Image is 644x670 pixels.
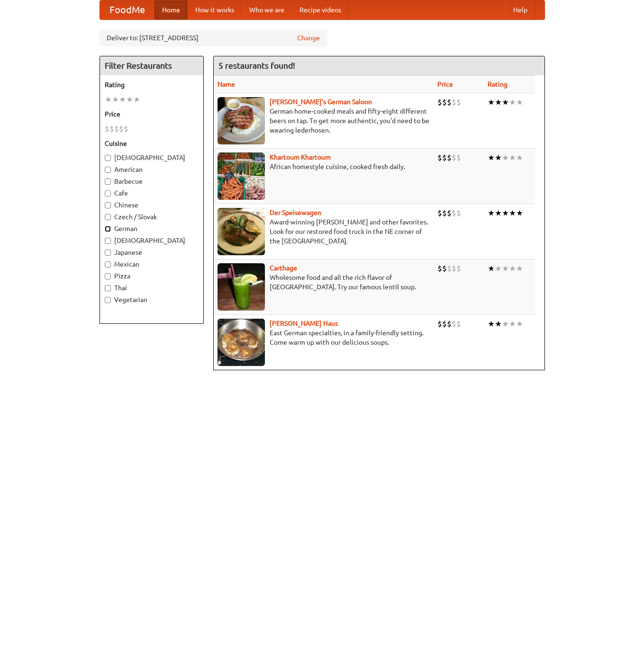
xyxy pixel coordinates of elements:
[114,124,119,134] li: $
[456,97,461,107] li: $
[105,283,199,293] label: Thai
[133,94,140,105] li: ★
[119,94,126,105] li: ★
[100,56,203,75] h4: Filter Restaurants
[105,190,111,197] input: Cafe
[218,97,265,144] img: esthers.jpg
[105,297,111,303] input: Vegetarian
[105,109,199,119] h5: Price
[270,153,331,161] a: Khartoum Khartoum
[452,97,456,107] li: $
[270,209,321,216] a: Der Speisewagen
[447,263,452,274] li: $
[495,319,502,329] li: ★
[452,263,456,274] li: $
[452,319,456,329] li: $
[488,80,508,88] a: Rating
[100,29,327,46] div: Deliver to: [STREET_ADDRESS]
[488,263,495,274] li: ★
[506,0,535,19] a: Help
[218,162,430,171] p: African homestyle cuisine, cooked fresh daily.
[105,236,199,245] label: [DEMOGRAPHIC_DATA]
[105,188,199,198] label: Cafe
[242,0,292,19] a: Who we are
[452,152,456,163] li: $
[456,208,461,218] li: $
[105,202,111,208] input: Chinese
[109,124,114,134] li: $
[516,263,523,274] li: ★
[516,152,523,163] li: ★
[105,212,199,222] label: Czech / Slovak
[488,319,495,329] li: ★
[105,271,199,281] label: Pizza
[437,208,442,218] li: $
[105,250,111,256] input: Japanese
[297,33,320,43] a: Change
[437,319,442,329] li: $
[502,152,509,163] li: ★
[124,124,128,134] li: $
[495,208,502,218] li: ★
[447,319,452,329] li: $
[437,97,442,107] li: $
[509,152,516,163] li: ★
[105,94,112,105] li: ★
[112,94,119,105] li: ★
[105,238,111,244] input: [DEMOGRAPHIC_DATA]
[516,208,523,218] li: ★
[105,165,199,174] label: American
[516,319,523,329] li: ★
[509,208,516,218] li: ★
[105,179,111,185] input: Barbecue
[105,261,111,268] input: Mexican
[119,124,124,134] li: $
[218,152,265,200] img: khartoum.jpg
[105,295,199,304] label: Vegetarian
[456,152,461,163] li: $
[447,152,452,163] li: $
[509,97,516,107] li: ★
[105,214,111,220] input: Czech / Slovak
[442,263,447,274] li: $
[105,155,111,161] input: [DEMOGRAPHIC_DATA]
[218,273,430,292] p: Wholesome food and all the rich flavor of [GEOGRAPHIC_DATA]. Try our famous lentil soup.
[456,319,461,329] li: $
[495,263,502,274] li: ★
[270,320,338,327] b: [PERSON_NAME] Haus
[105,248,199,257] label: Japanese
[105,80,199,89] h5: Rating
[270,98,372,106] a: [PERSON_NAME]'s German Saloon
[105,224,199,233] label: German
[105,200,199,210] label: Chinese
[442,152,447,163] li: $
[456,263,461,274] li: $
[502,263,509,274] li: ★
[488,208,495,218] li: ★
[105,167,111,173] input: American
[502,319,509,329] li: ★
[495,152,502,163] li: ★
[437,263,442,274] li: $
[270,264,297,272] a: Carthage
[188,0,242,19] a: How it works
[509,319,516,329] li: ★
[105,177,199,186] label: Barbecue
[516,97,523,107] li: ★
[105,285,111,291] input: Thai
[100,0,154,19] a: FoodMe
[154,0,188,19] a: Home
[218,61,295,70] ng-pluralize: 5 restaurants found!
[447,97,452,107] li: $
[218,319,265,366] img: kohlhaus.jpg
[442,208,447,218] li: $
[488,152,495,163] li: ★
[218,107,430,135] p: German home-cooked meals and fifty-eight different beers on tap. To get more authentic, you'd nee...
[509,263,516,274] li: ★
[442,319,447,329] li: $
[442,97,447,107] li: $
